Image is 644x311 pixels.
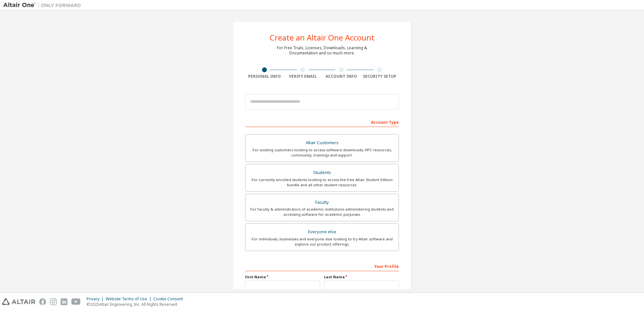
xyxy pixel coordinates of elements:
img: altair_logo.svg [2,298,35,305]
div: Students [249,168,395,177]
div: Altair Customers [249,138,395,147]
img: youtube.svg [71,298,81,305]
label: Last Name [324,274,399,280]
div: Personal Info [245,74,284,79]
p: © 2025 Altair Engineering, Inc. All Rights Reserved. [87,302,187,307]
div: Website Terms of Use [106,296,153,302]
div: Account Info [322,74,361,79]
div: Security Setup [361,74,399,79]
div: Your Profile [245,261,399,271]
div: Account Type [245,117,399,127]
div: Everyone else [249,227,395,236]
img: linkedin.svg [61,298,67,305]
img: facebook.svg [39,298,46,305]
div: Create an Altair One Account [270,34,375,41]
div: For faculty & administrators of academic institutions administering students and accessing softwa... [249,207,395,217]
div: Cookie Consent [153,296,187,302]
div: Privacy [87,296,106,302]
img: Altair One [3,2,84,8]
div: For individuals, businesses and everyone else looking to try Altair software and explore our prod... [249,236,395,247]
label: First Name [245,274,320,280]
img: instagram.svg [50,298,57,305]
div: Verify Email [284,74,322,79]
div: For currently enrolled students looking to access the free Altair Student Edition bundle and all ... [249,177,395,188]
div: For Free Trials, Licenses, Downloads, Learning & Documentation and so much more. [277,45,367,56]
div: For existing customers looking to access software downloads, HPC resources, community, trainings ... [249,147,395,158]
div: Faculty [249,198,395,207]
